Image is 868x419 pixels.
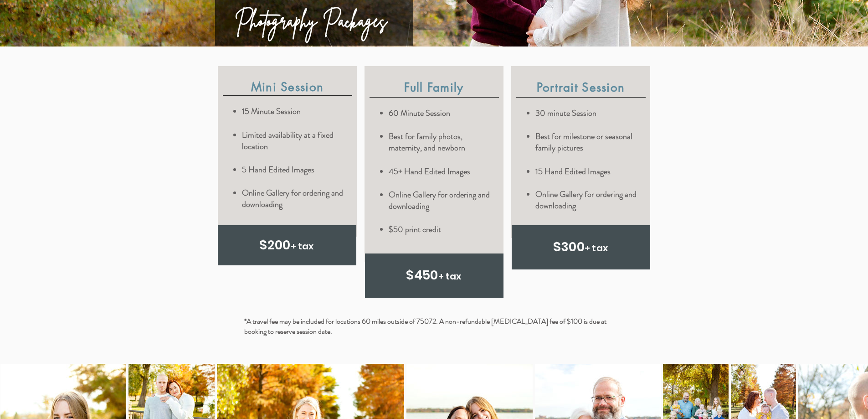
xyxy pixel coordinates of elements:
[389,189,490,212] span: Online Gallery for ordering and downloading
[242,129,334,152] span: Limited availability at a fixed location
[244,316,606,336] span: *A travel fee may be included for locations 60 miles outside of 75072. A non-refundable [MEDICAL_...
[535,130,632,154] span: Best for milestone or seasonal family pictures
[553,238,585,256] span: $300
[218,66,357,237] div: content changes on hover
[251,79,324,95] span: Mini Session
[585,242,608,254] span: + tax
[825,376,868,419] iframe: Wix Chat
[242,164,314,176] span: 5 Hand Edited Images
[291,240,314,253] span: + tax
[235,9,387,33] span: Photography Packages
[404,80,463,95] span: Full Family
[389,223,441,235] span: $50 print credit
[438,270,462,283] span: + tax
[511,66,650,238] div: content changes on hover
[365,66,503,262] div: content changes on hover
[389,130,465,154] span: Best for family photos, maternity, and newborn
[259,236,290,254] span: $200
[535,188,637,212] span: Online Gallery for ordering and downloading
[535,107,596,119] span: 30 minute Session
[535,166,611,177] span: 15 Hand Edited Images
[406,266,438,284] span: $450
[389,166,470,177] span: 45+ Hand Edited Images
[242,187,343,210] span: Online Gallery for ordering and downloading
[242,105,301,117] span: 15 Minute Session
[389,107,450,119] span: 60 Minute Session
[537,80,625,95] span: Portrait Session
